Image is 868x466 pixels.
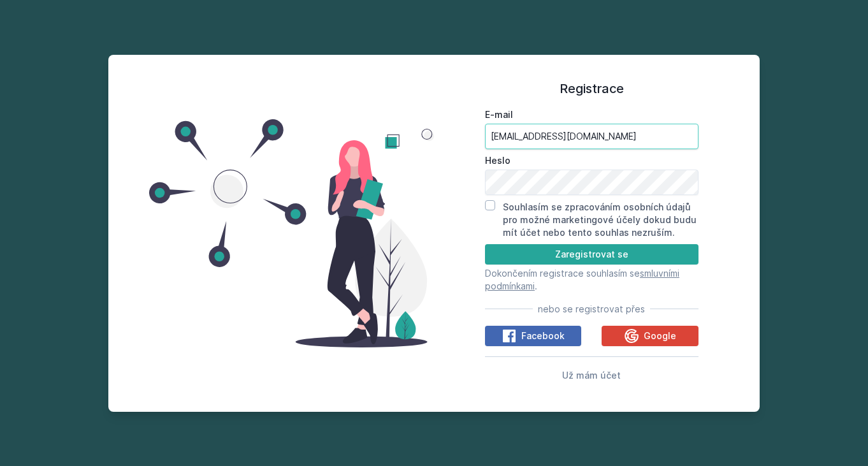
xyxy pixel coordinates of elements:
input: Tvoje e-mailová adresa [485,124,698,149]
button: Už mám účet [562,367,621,382]
button: Google [602,326,698,346]
button: Facebook [485,326,581,346]
span: Google [644,330,676,342]
label: E-mail [485,108,698,121]
label: Souhlasím se zpracováním osobních údajů pro možné marketingové účely dokud budu mít účet nebo ten... [503,201,697,238]
button: Zaregistrovat se [485,244,698,265]
span: Facebook [521,330,565,342]
a: smluvními podmínkami [485,268,679,291]
span: nebo se registrovat přes [538,303,645,316]
label: Heslo [485,154,698,167]
p: Dokončením registrace souhlasím se . [485,267,698,293]
h1: Registrace [485,79,698,98]
span: Už mám účet [562,370,621,381]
